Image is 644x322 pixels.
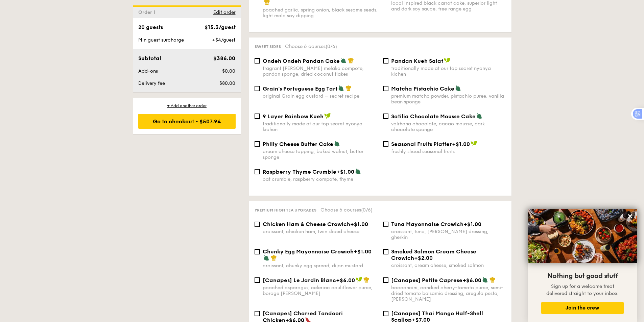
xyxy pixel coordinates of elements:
span: Choose 6 courses [320,207,373,213]
img: icon-chef-hat.a58ddaea.svg [348,57,354,64]
span: Chicken Ham & Cheese Crowich [263,221,350,227]
img: icon-vegetarian.fe4039eb.svg [340,57,347,64]
input: Matcha Pistachio Cakepremium matcha powder, pistachio puree, vanilla bean sponge [383,86,388,91]
input: [Canapes] Le Jardin Blanc+$6.00poached asparagus, celeriac cauliflower puree, borage [PERSON_NAME] [255,277,260,283]
img: icon-vegetarian.fe4039eb.svg [455,85,461,91]
div: $15.3/guest [205,23,236,31]
input: Raspberry Thyme Crumble+$1.00oat crumble, raspberry compote, thyme [255,169,260,174]
div: oat crumble, raspberry compote, thyme [263,176,378,182]
span: $0.00 [222,68,235,74]
div: bocconcini, candied cherry-tomato puree, semi-dried tomato balsamic dressing, arugula pesto, [PER... [391,285,506,302]
span: Add-ons [138,68,158,74]
img: icon-vegetarian.fe4039eb.svg [482,277,488,283]
input: [Canapes] Charred Tandoori Chicken+$6.00red onion, [PERSON_NAME] mint compote [255,311,260,316]
img: icon-vegetarian.fe4039eb.svg [476,113,482,119]
input: Pandan Kueh Salattraditionally made at our top secret nyonya kichen [383,58,388,64]
input: [Canapes] Thai Mango Half-Shell Scallop+$7.00kaffir and lemongrass green mango compote, anise oil... [383,311,388,316]
span: Ondeh Ondeh Pandan Cake [263,58,340,64]
span: +$1.00 [452,141,470,147]
div: croissant, chicken ham, twin sliced cheese [263,229,378,234]
span: Choose 6 courses [285,44,337,49]
span: Pandan Kueh Salat [391,58,443,64]
span: Subtotal [138,55,161,61]
div: 20 guests [138,23,163,31]
input: Philly Cheese Butter Cakecream cheese topping, baked walnut, butter sponge [255,141,260,147]
span: Premium high tea upgrades [255,208,316,213]
div: traditionally made at our top secret nyonya kichen [391,66,506,77]
span: $386.00 [213,55,235,61]
div: poached asparagus, celeriac cauliflower puree, borage [PERSON_NAME] [263,285,378,296]
span: +$1.00 [336,169,354,175]
img: icon-chef-hat.a58ddaea.svg [490,277,496,283]
div: traditionally made at our top secret nyonya kichen [263,121,378,132]
img: icon-vegetarian.fe4039eb.svg [334,141,340,147]
div: croissant, chunky egg spread, dijon mustard [263,263,378,269]
input: Tuna Mayonnaise Crowich+$1.00croissant, tuna, [PERSON_NAME] dressing, gherkin [383,222,388,227]
img: icon-vegan.f8ff3823.svg [444,57,451,64]
img: icon-chef-hat.a58ddaea.svg [363,277,369,283]
span: Sweet sides [255,44,281,49]
span: Tuna Mayonnaise Crowich [391,221,463,227]
img: icon-vegan.f8ff3823.svg [356,277,362,283]
span: +$2.00 [414,255,433,261]
img: icon-chef-hat.a58ddaea.svg [271,255,277,261]
input: Satilia Chocolate Mousse Cakevalrhona chocolate, cacao mousse, dark chocolate sponge [383,114,388,119]
span: Matcha Pistachio Cake [391,85,454,92]
span: +$6.00 [336,277,355,283]
div: croissant, cream cheese, smoked salmon [391,263,506,268]
div: poached garlic, spring onion, black sesame seeds, light mala soy dipping [263,7,378,19]
span: [Canapes] Le Jardin Blanc [263,277,336,283]
span: +$4/guest [212,37,235,43]
div: premium matcha powder, pistachio puree, vanilla bean sponge [391,93,506,105]
img: icon-vegan.f8ff3823.svg [471,141,477,147]
span: Chunky Egg Mayonnaise Crowich [263,248,354,255]
span: Philly Cheese Butter Cake [263,141,333,147]
span: +$1.00 [350,221,368,227]
div: + Add another order [138,103,236,108]
div: original Grain egg custard – secret recipe [263,93,378,99]
span: +$1.00 [463,221,481,227]
div: local inspired black carrot cake, superior light and dark soy sauce, free range egg [391,0,506,12]
img: DSC07876-Edit02-Large.jpeg [528,209,637,263]
span: Raspberry Thyme Crumble [263,169,336,175]
img: icon-vegetarian.fe4039eb.svg [263,255,269,261]
span: Satilia Chocolate Mousse Cake [391,113,476,120]
img: icon-vegetarian.fe4039eb.svg [338,85,344,91]
span: Delivery fee [138,80,165,86]
input: [Canapes] Petite Caprese+$6.00bocconcini, candied cherry-tomato puree, semi-dried tomato balsamic... [383,277,388,283]
input: Grain's Portuguese Egg Tartoriginal Grain egg custard – secret recipe [255,86,260,91]
button: Close [625,211,636,222]
span: Smoked Salmon Cream Cheese Crowich [391,248,476,261]
div: Go to checkout - $507.94 [138,114,236,129]
span: +$6.00 [462,277,481,283]
input: Chicken Ham & Cheese Crowich+$1.00croissant, chicken ham, twin sliced cheese [255,222,260,227]
span: +$1.00 [354,248,372,255]
span: Edit order [213,9,236,15]
input: 9 Layer Rainbow Kuehtraditionally made at our top secret nyonya kichen [255,114,260,119]
input: Ondeh Ondeh Pandan Cakefragrant [PERSON_NAME] melaka compote, pandan sponge, dried coconut flakes [255,58,260,64]
div: croissant, tuna, [PERSON_NAME] dressing, gherkin [391,229,506,240]
span: Min guest surcharge [138,37,184,43]
div: freshly sliced seasonal fruits [391,149,506,154]
div: valrhona chocolate, cacao mousse, dark chocolate sponge [391,121,506,132]
span: $80.00 [219,80,235,86]
img: icon-vegan.f8ff3823.svg [324,113,331,119]
img: icon-vegetarian.fe4039eb.svg [355,168,361,174]
span: 9 Layer Rainbow Kueh [263,113,324,120]
input: Smoked Salmon Cream Cheese Crowich+$2.00croissant, cream cheese, smoked salmon [383,249,388,254]
span: Nothing but good stuff [547,272,618,280]
input: Chunky Egg Mayonnaise Crowich+$1.00croissant, chunky egg spread, dijon mustard [255,249,260,254]
span: [Canapes] Petite Caprese [391,277,462,283]
img: icon-chef-hat.a58ddaea.svg [345,85,352,91]
div: fragrant [PERSON_NAME] melaka compote, pandan sponge, dried coconut flakes [263,66,378,77]
span: Seasonal Fruits Platter [391,141,452,147]
input: Seasonal Fruits Platter+$1.00freshly sliced seasonal fruits [383,141,388,147]
span: (0/6) [326,44,337,49]
span: Order 1 [138,9,158,15]
span: (0/6) [361,207,373,213]
span: Grain's Portuguese Egg Tart [263,85,337,92]
button: Join the crew [541,302,624,314]
span: Sign up for a welcome treat delivered straight to your inbox. [546,283,619,296]
div: cream cheese topping, baked walnut, butter sponge [263,149,378,160]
